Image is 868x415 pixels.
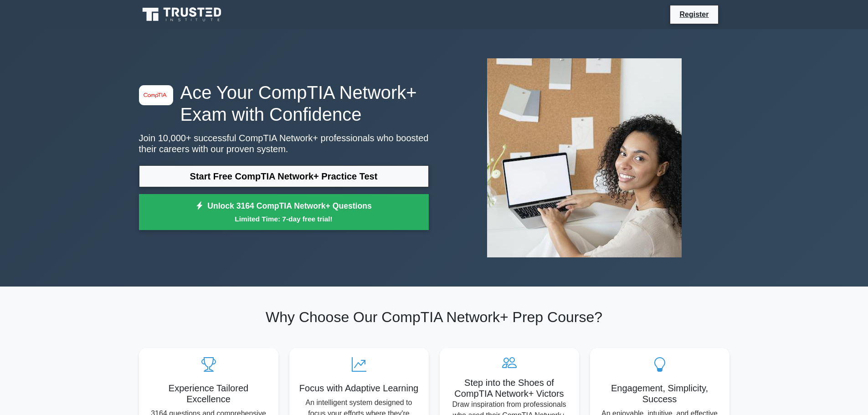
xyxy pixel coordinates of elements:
small: Limited Time: 7-day free trial! [150,214,417,224]
h5: Engagement, Simplicity, Success [597,383,722,405]
h5: Experience Tailored Excellence [146,383,271,405]
h5: Step into the Shoes of CompTIA Network+ Victors [447,377,572,399]
a: Unlock 3164 CompTIA Network+ QuestionsLimited Time: 7-day free trial! [139,194,429,231]
h2: Why Choose Our CompTIA Network+ Prep Course? [139,308,729,326]
p: Join 10,000+ successful CompTIA Network+ professionals who boosted their careers with our proven ... [139,133,429,154]
h1: Ace Your CompTIA Network+ Exam with Confidence [139,82,429,125]
a: Register [674,9,714,20]
h5: Focus with Adaptive Learning [297,383,421,394]
a: Start Free CompTIA Network+ Practice Test [139,165,429,187]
